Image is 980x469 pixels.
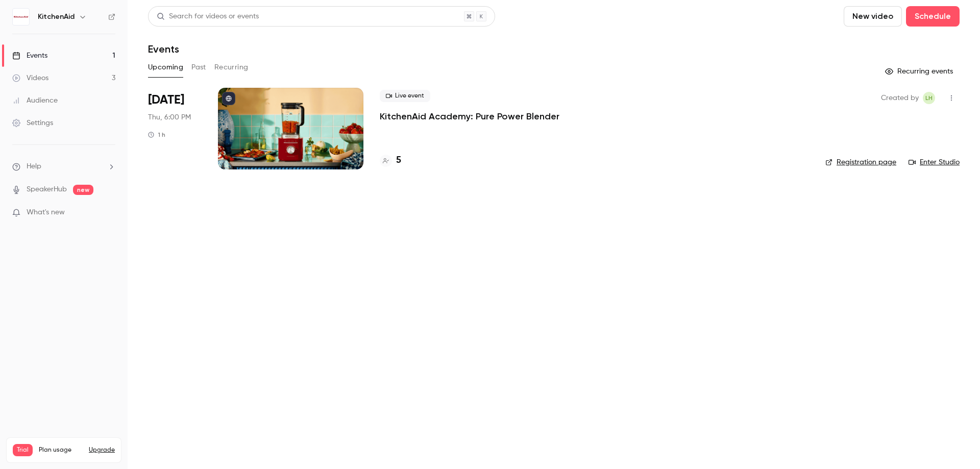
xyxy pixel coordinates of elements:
span: Leyna Hoang [923,92,935,104]
div: Audience [12,95,58,106]
span: LH [925,92,933,104]
div: Sep 18 Thu, 6:00 PM (Australia/Sydney) [148,88,202,169]
div: Settings [12,118,53,128]
button: Past [191,59,206,76]
h4: 5 [396,154,401,167]
span: Created by [881,92,919,104]
div: Videos [12,73,48,83]
img: KitchenAid [13,9,29,25]
a: 5 [380,154,401,167]
span: new [73,185,93,195]
a: SpeakerHub [27,184,67,195]
span: Live event [380,90,430,102]
li: help-dropdown-opener [12,161,115,172]
span: [DATE] [148,92,184,108]
a: KitchenAid Academy: Pure Power Blender [380,110,559,122]
span: Plan usage [39,446,83,454]
button: Upgrade [89,446,115,454]
div: 1 h [148,131,165,139]
h6: KitchenAid [38,12,75,22]
span: What's new [27,207,65,218]
button: Schedule [906,6,960,27]
div: Search for videos or events [157,11,259,22]
h1: Events [148,43,179,55]
button: Recurring [214,59,249,76]
button: New video [844,6,902,27]
button: Upcoming [148,59,183,76]
a: Registration page [825,157,896,167]
a: Enter Studio [909,157,960,167]
span: Trial [13,444,33,456]
span: Thu, 6:00 PM [148,112,191,122]
div: Events [12,51,47,61]
button: Recurring events [880,63,960,80]
span: Help [27,161,41,172]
